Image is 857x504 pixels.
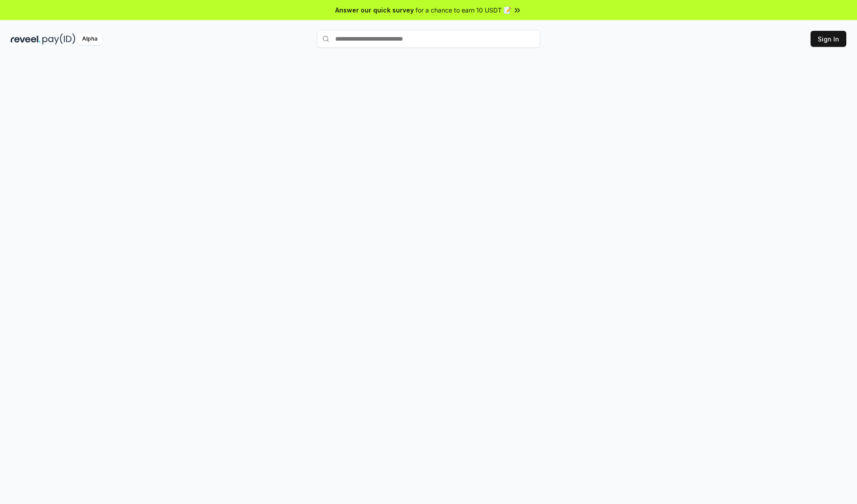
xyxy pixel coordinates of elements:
span: Answer our quick survey [335,5,414,15]
div: Alpha [77,33,102,45]
button: Sign In [811,31,846,47]
img: pay_id [42,33,75,45]
img: reveel_dark [11,33,41,45]
span: for a chance to earn 10 USDT 📝 [416,5,511,15]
